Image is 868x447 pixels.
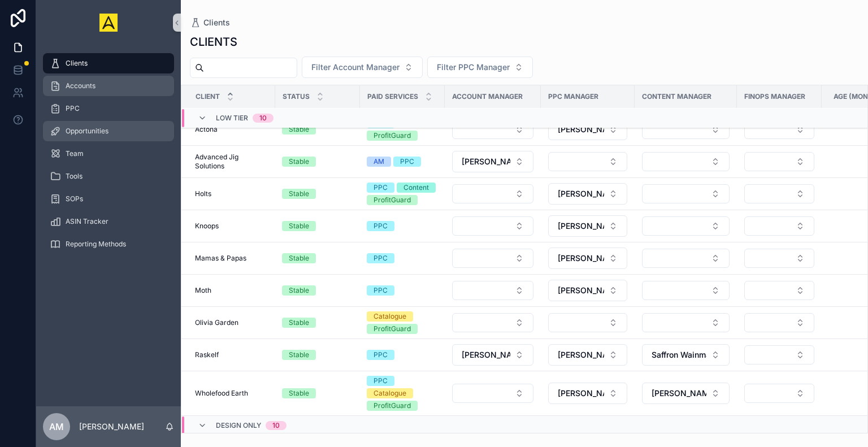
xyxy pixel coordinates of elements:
[283,92,310,101] span: Status
[642,383,730,404] button: Select Button
[744,384,814,403] button: Select Button
[289,189,309,199] div: Stable
[744,345,814,364] button: Select Button
[302,57,423,78] button: Select Button
[642,120,730,139] button: Select Button
[43,121,174,141] a: Opportunities
[374,195,411,205] div: ProfitGuard
[66,104,80,113] span: PPC
[452,120,533,139] button: Select Button
[744,281,814,300] button: Select Button
[403,183,429,193] div: Content
[452,216,533,236] button: Select Button
[452,313,533,332] button: Select Button
[195,350,219,359] span: Raskelf
[196,92,220,101] span: Client
[652,349,706,361] span: Saffron Wainman
[43,98,174,119] a: PPC
[289,285,309,296] div: Stable
[289,350,309,360] div: Stable
[744,120,814,139] button: Select Button
[437,62,510,73] span: Filter PPC Manager
[36,45,181,269] div: scrollable content
[452,344,533,366] button: Select Button
[374,131,411,141] div: ProfitGuard
[452,384,533,403] button: Select Button
[744,184,814,203] button: Select Button
[548,280,627,301] button: Select Button
[374,376,388,386] div: PPC
[66,81,96,90] span: Accounts
[195,254,246,263] span: Mamas & Papas
[462,156,510,167] span: [PERSON_NAME]
[190,34,237,50] h1: CLIENTS
[642,249,730,268] button: Select Button
[548,152,627,171] button: Select Button
[203,17,230,28] span: Clients
[66,240,126,249] span: Reporting Methods
[66,127,108,136] span: Opportunities
[374,285,388,296] div: PPC
[43,166,174,186] a: Tools
[744,216,814,236] button: Select Button
[195,189,211,198] span: Holts
[66,194,83,203] span: SOPs
[195,222,219,231] span: Knoops
[548,248,627,269] button: Select Button
[374,183,388,193] div: PPC
[99,14,118,32] img: App logo
[548,313,627,332] button: Select Button
[43,234,174,254] a: Reporting Methods
[43,211,174,232] a: ASIN Tracker
[548,344,627,366] button: Select Button
[642,281,730,300] button: Select Button
[558,388,604,399] span: [PERSON_NAME]
[642,216,730,236] button: Select Button
[374,350,388,360] div: PPC
[49,420,64,433] span: AM
[744,152,814,171] button: Select Button
[79,421,144,432] p: [PERSON_NAME]
[558,285,604,296] span: [PERSON_NAME]
[452,184,533,203] button: Select Button
[642,92,711,101] span: Content Manager
[289,221,309,231] div: Stable
[548,383,627,404] button: Select Button
[548,215,627,237] button: Select Button
[548,183,627,205] button: Select Button
[744,313,814,332] button: Select Button
[652,388,706,399] span: [PERSON_NAME]
[642,184,730,203] button: Select Button
[642,344,730,366] button: Select Button
[43,53,174,73] a: Clients
[195,125,218,134] span: Actona
[289,124,309,134] div: Stable
[272,421,280,430] div: 10
[558,124,604,135] span: [PERSON_NAME]
[195,153,268,171] span: Advanced Jig Solutions
[216,421,261,430] span: Design Only
[452,151,533,172] button: Select Button
[311,62,400,73] span: Filter Account Manager
[642,313,730,332] button: Select Button
[374,311,406,322] div: Catalogue
[452,249,533,268] button: Select Button
[367,92,418,101] span: Paid Services
[452,281,533,300] button: Select Button
[548,119,627,140] button: Select Button
[374,388,406,398] div: Catalogue
[427,57,533,78] button: Select Button
[195,318,238,327] span: Olivia Garden
[195,389,248,398] span: Wholefood Earth
[190,17,230,28] a: Clients
[558,220,604,232] span: [PERSON_NAME]
[452,92,523,101] span: Account Manager
[744,92,805,101] span: FinOps Manager
[43,189,174,209] a: SOPs
[548,92,598,101] span: PPC Manager
[43,144,174,164] a: Team
[66,217,108,226] span: ASIN Tracker
[558,188,604,199] span: [PERSON_NAME]
[374,157,384,167] div: AM
[462,349,510,361] span: [PERSON_NAME]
